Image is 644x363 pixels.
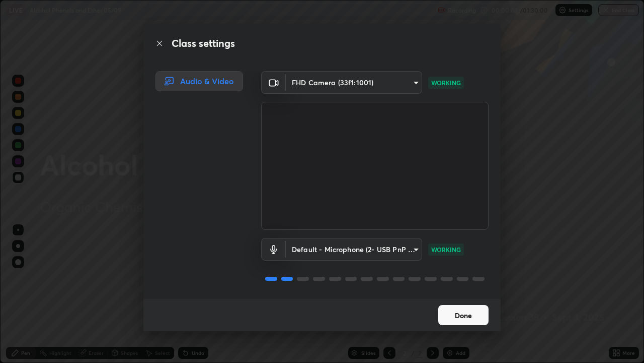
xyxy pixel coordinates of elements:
div: FHD Camera (33f1:1001) [286,238,422,261]
div: Audio & Video [155,71,243,91]
p: WORKING [431,245,461,254]
p: WORKING [431,78,461,87]
button: Done [438,305,489,325]
h2: Class settings [172,36,235,51]
div: FHD Camera (33f1:1001) [286,71,422,94]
